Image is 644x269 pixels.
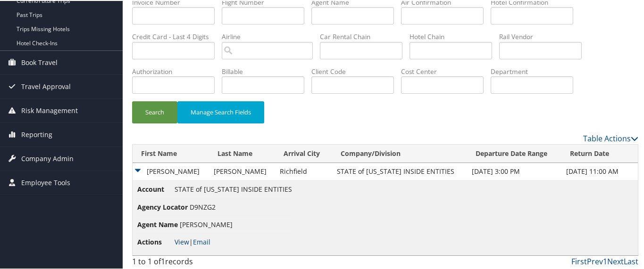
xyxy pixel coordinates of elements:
[311,66,401,75] label: Client Code
[21,74,71,98] span: Travel Approval
[467,144,561,162] th: Departure Date Range: activate to sort column descending
[133,144,209,162] th: First Name: activate to sort column ascending
[21,146,74,170] span: Company Admin
[583,132,638,143] a: Table Actions
[161,255,165,266] span: 1
[332,162,467,179] td: STATE of [US_STATE] INSIDE ENTITIES
[21,170,70,194] span: Employee Tools
[137,219,178,229] span: Agent Name
[180,219,233,228] span: [PERSON_NAME]
[137,201,188,212] span: Agency Locator
[193,236,210,245] a: Email
[21,50,58,73] span: Book Travel
[332,144,467,162] th: Company/Division
[561,162,638,179] td: [DATE] 11:00 AM
[571,255,587,266] a: First
[624,255,638,266] a: Last
[177,100,264,122] button: Manage Search Fields
[467,162,561,179] td: [DATE] 3:00 PM
[132,66,222,75] label: Authorization
[561,144,638,162] th: Return Date: activate to sort column ascending
[603,255,607,266] a: 1
[320,31,410,41] label: Car Rental Chain
[175,236,189,245] a: View
[491,66,580,75] label: Department
[190,202,216,211] span: D9NZG2
[410,31,499,41] label: Hotel Chain
[275,162,332,179] td: Richfield
[275,144,332,162] th: Arrival City: activate to sort column ascending
[401,66,491,75] label: Cost Center
[607,255,624,266] a: Next
[133,162,209,179] td: [PERSON_NAME]
[137,183,173,194] span: Account
[132,31,222,41] label: Credit Card - Last 4 Digits
[209,162,276,179] td: [PERSON_NAME]
[222,66,311,75] label: Billable
[499,31,589,41] label: Rail Vendor
[175,236,210,245] span: |
[137,236,173,246] span: Actions
[222,31,320,41] label: Airline
[21,122,52,146] span: Reporting
[209,144,276,162] th: Last Name: activate to sort column ascending
[132,100,177,122] button: Search
[587,255,603,266] a: Prev
[21,98,78,122] span: Risk Management
[175,184,292,193] span: STATE of [US_STATE] INSIDE ENTITIES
